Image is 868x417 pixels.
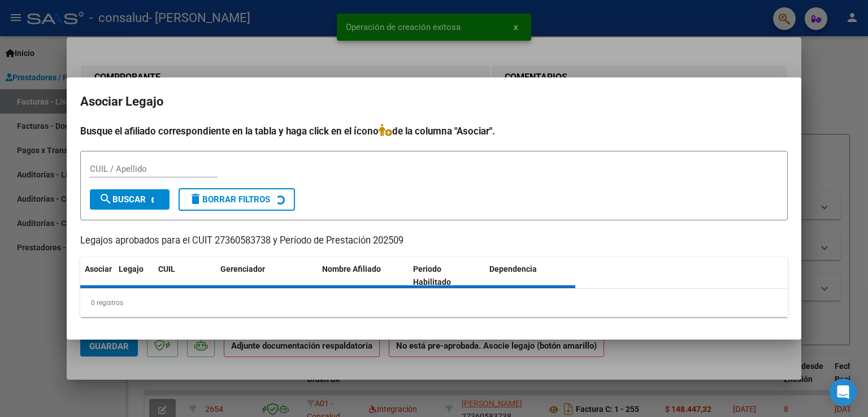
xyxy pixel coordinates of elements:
[80,91,788,112] h2: Asociar Legajo
[322,264,381,273] span: Nombre Afiliado
[220,264,265,273] span: Gerenciador
[179,188,295,211] button: Borrar Filtros
[189,192,202,206] mat-icon: delete
[80,257,114,294] datatable-header-cell: Asociar
[485,257,576,294] datatable-header-cell: Dependencia
[158,264,175,273] span: CUIL
[413,264,451,286] span: Periodo Habilitado
[830,379,857,406] div: Open Intercom Messenger
[489,264,537,273] span: Dependencia
[114,257,154,294] datatable-header-cell: Legajo
[85,264,112,273] span: Asociar
[80,289,788,317] div: 0 registros
[189,194,270,205] span: Borrar Filtros
[90,189,170,210] button: Buscar
[80,234,788,248] p: Legajos aprobados para el CUIT 27360583738 y Período de Prestación 202509
[409,257,485,294] datatable-header-cell: Periodo Habilitado
[154,257,216,294] datatable-header-cell: CUIL
[80,124,788,138] h4: Busque el afiliado correspondiente en la tabla y haga click en el ícono de la columna "Asociar".
[119,264,144,273] span: Legajo
[216,257,318,294] datatable-header-cell: Gerenciador
[99,194,146,205] span: Buscar
[99,192,112,206] mat-icon: search
[318,257,409,294] datatable-header-cell: Nombre Afiliado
